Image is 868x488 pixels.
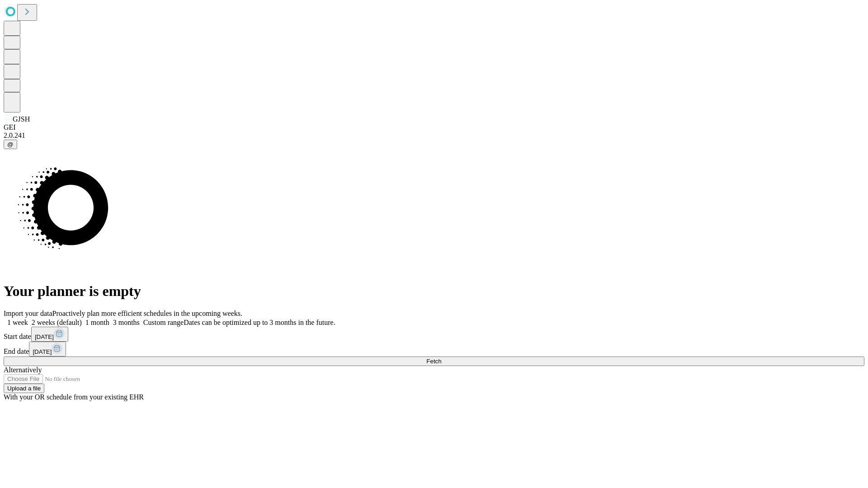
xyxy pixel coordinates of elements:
span: Custom range [143,319,184,326]
span: 2 weeks (default) [32,319,82,326]
div: 2.0.241 [4,131,864,140]
h1: Your planner is empty [4,283,864,300]
div: Start date [4,327,864,342]
button: [DATE] [31,327,68,342]
span: GJSH [13,115,30,123]
span: 3 months [113,319,140,326]
span: With your OR schedule from your existing EHR [4,393,144,401]
span: 1 month [85,319,109,326]
div: GEI [4,123,864,131]
span: Import your data [4,310,52,317]
span: Dates can be optimized up to 3 months in the future. [184,319,335,326]
span: 1 week [7,319,28,326]
button: @ [4,140,17,149]
span: Proactively plan more efficient schedules in the upcoming weeks. [52,310,242,317]
span: Fetch [426,358,441,365]
span: @ [7,141,14,148]
button: [DATE] [29,342,66,357]
span: [DATE] [33,348,52,355]
div: End date [4,342,864,357]
button: Fetch [4,357,864,366]
span: Alternatively [4,366,42,374]
span: [DATE] [35,333,54,340]
button: Upload a file [4,384,44,393]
